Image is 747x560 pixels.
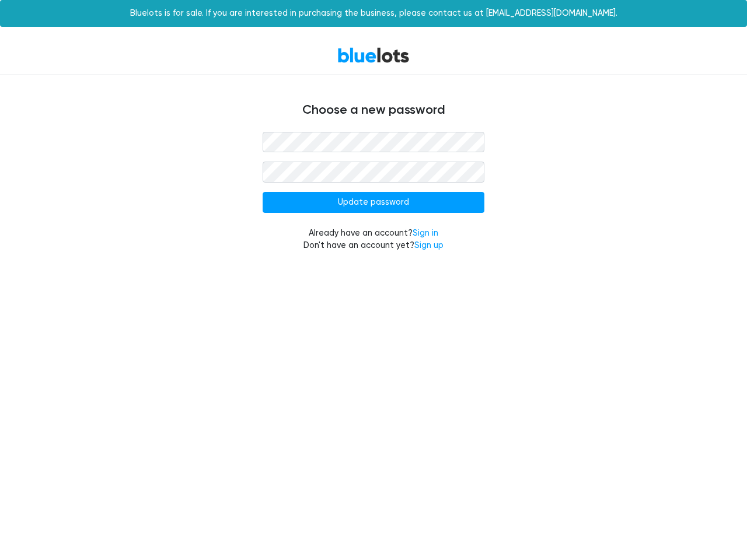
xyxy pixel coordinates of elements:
[414,240,444,250] a: Sign up
[23,103,724,118] h4: Choose a new password
[413,228,438,238] a: Sign in
[263,227,484,252] div: Already have an account? Don't have an account yet?
[337,47,410,64] a: BlueLots
[263,192,484,213] input: Update password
